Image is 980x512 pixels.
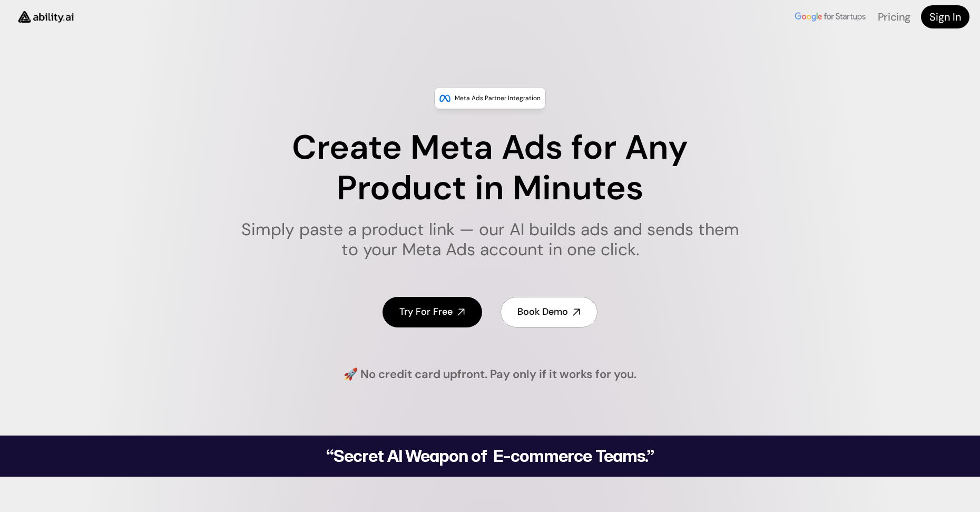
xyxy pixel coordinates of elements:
h1: Create Meta Ads for Any Product in Minutes [234,128,746,209]
a: Pricing [878,10,910,24]
a: Sign In [921,5,969,28]
h4: Try For Free [399,305,453,318]
h2: “Secret AI Weapon of E-commerce Teams.” [299,448,681,465]
h4: Book Demo [517,305,568,318]
h4: 🚀 No credit card upfront. Pay only if it works for you. [344,366,636,383]
a: Try For Free [383,297,482,327]
h1: Simply paste a product link — our AI builds ads and sends them to your Meta Ads account in one cl... [234,219,746,260]
p: Meta Ads Partner Integration [455,93,541,103]
a: Book Demo [501,297,597,327]
h4: Sign In [929,9,961,24]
